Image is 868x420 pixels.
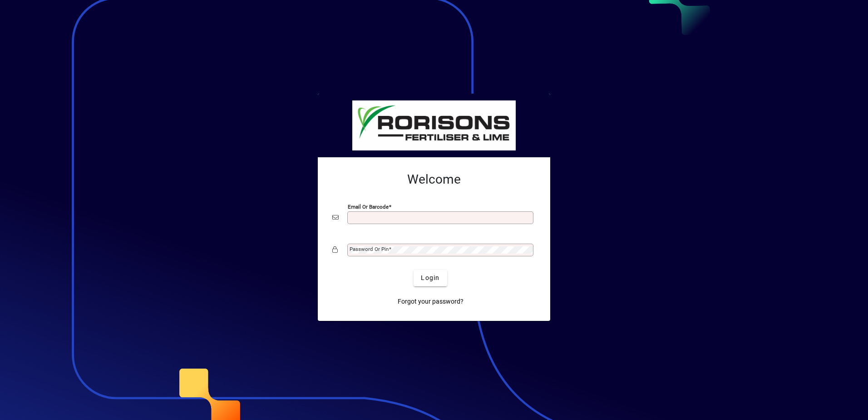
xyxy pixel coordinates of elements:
span: Login [421,273,439,283]
mat-label: Password or Pin [350,246,389,252]
button: Login [414,270,447,286]
mat-label: Email or Barcode [348,203,389,210]
a: Forgot your password? [394,294,467,310]
span: Forgot your password? [398,297,464,306]
h2: Welcome [332,172,536,187]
